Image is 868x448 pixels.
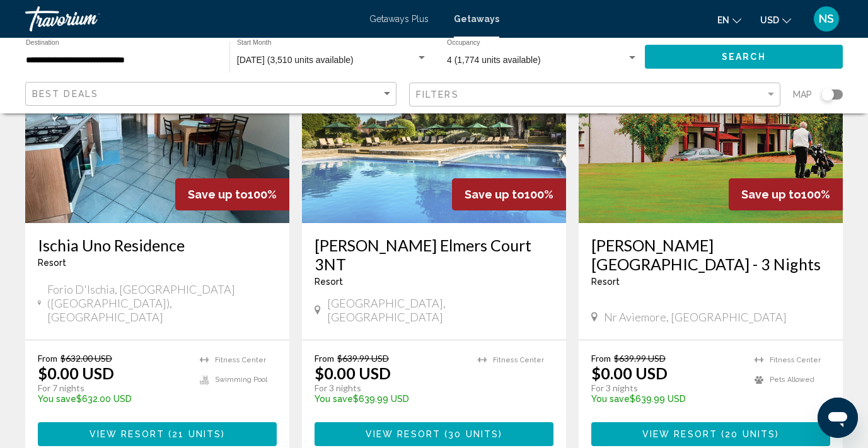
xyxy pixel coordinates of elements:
[465,188,524,201] span: Save up to
[38,394,187,404] p: $632.00 USD
[25,6,357,32] a: Travorium
[25,21,289,223] img: 2256I01X.jpg
[32,89,98,99] span: Best Deals
[315,236,553,273] a: [PERSON_NAME] Elmers Court 3NT
[237,55,354,65] span: [DATE] (3,510 units available)
[614,353,666,364] span: $639.99 USD
[717,430,779,440] span: ( )
[725,430,775,440] span: 20 units
[717,11,741,29] button: Change language
[770,376,814,384] span: Pets Allowed
[47,282,277,324] span: Forio d'Ischia, [GEOGRAPHIC_DATA] ([GEOGRAPHIC_DATA]), [GEOGRAPHIC_DATA]
[215,356,266,364] span: Fitness Center
[369,14,429,24] a: Getaways Plus
[447,55,541,65] span: 4 (1,774 units available)
[579,21,843,223] img: 1848E01X.jpg
[448,430,499,440] span: 30 units
[409,82,780,108] button: Filter
[38,258,66,268] span: Resort
[366,430,441,440] span: View Resort
[327,296,553,324] span: [GEOGRAPHIC_DATA], [GEOGRAPHIC_DATA]
[591,236,830,273] a: [PERSON_NAME] [GEOGRAPHIC_DATA] - 3 Nights
[315,422,553,445] button: View Resort(30 units)
[38,236,277,255] a: Ischia Uno Residence
[770,356,821,364] span: Fitness Center
[315,364,391,382] p: $0.00 USD
[591,364,668,382] p: $0.00 USD
[38,364,114,382] p: $0.00 USD
[642,430,717,440] span: View Resort
[38,353,57,364] span: From
[760,11,791,29] button: Change currency
[591,382,742,394] p: For 3 nights
[315,353,334,364] span: From
[61,353,112,364] span: $632.00 USD
[165,430,225,440] span: ( )
[604,310,787,324] span: Nr Aviemore, [GEOGRAPHIC_DATA]
[452,178,566,210] div: 100%
[645,45,843,68] button: Search
[38,422,277,445] button: View Resort(21 units)
[722,52,766,62] span: Search
[729,178,843,210] div: 100%
[172,430,221,440] span: 21 units
[793,86,812,103] span: Map
[493,356,544,364] span: Fitness Center
[315,382,465,394] p: For 3 nights
[315,277,343,287] span: Resort
[38,394,76,404] span: You save
[315,394,353,404] span: You save
[591,394,742,404] p: $639.99 USD
[454,14,499,24] a: Getaways
[819,13,834,25] span: NS
[315,394,465,404] p: $639.99 USD
[760,15,779,25] span: USD
[741,188,801,201] span: Save up to
[441,430,502,440] span: ( )
[90,430,165,440] span: View Resort
[591,422,830,445] button: View Resort(20 units)
[215,376,267,384] span: Swimming Pool
[591,394,630,404] span: You save
[416,89,459,100] span: Filters
[810,6,843,32] button: User Menu
[337,353,389,364] span: $639.99 USD
[38,382,187,394] p: For 7 nights
[591,353,611,364] span: From
[302,21,566,223] img: 0644O01X.jpg
[188,188,248,201] span: Save up to
[591,277,620,287] span: Resort
[717,15,729,25] span: en
[818,398,858,438] iframe: Button to launch messaging window
[175,178,289,210] div: 100%
[32,89,393,100] mat-select: Sort by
